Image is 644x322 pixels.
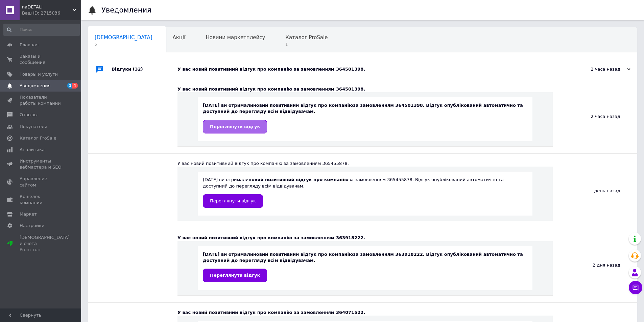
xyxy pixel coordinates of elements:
[173,34,186,41] span: Акції
[72,83,78,89] span: 4
[20,83,50,89] span: Уведомления
[95,42,152,47] span: 5
[67,83,73,89] span: 1
[20,135,56,141] span: Каталог ProSale
[206,34,265,41] span: Новини маркетплейсу
[20,42,39,48] span: Главная
[629,281,642,294] button: Чат с покупателем
[20,147,45,153] span: Аналитика
[253,103,353,108] b: новий позитивний відгук про компанію
[20,176,63,188] span: Управление сайтом
[20,194,63,206] span: Кошелек компании
[22,10,81,16] div: Ваш ID: 2715036
[177,86,553,92] div: У вас новий позитивний відгук про компанію за замовленням 364501398.
[20,124,47,130] span: Покупатели
[553,154,637,228] div: день назад
[20,234,70,253] span: [DEMOGRAPHIC_DATA] и счета
[285,42,328,47] span: 1
[177,160,553,167] div: У вас новий позитивний відгук про компанію за замовленням 365455878.
[203,194,263,208] a: Переглянути відгук
[563,66,630,72] div: 2 часа назад
[20,112,38,118] span: Отзывы
[101,6,151,14] h1: Уведомления
[203,177,527,207] div: [DATE] ви отримали за замовленням 365455878. Відгук опублікований автоматично та доступний до пер...
[285,34,328,41] span: Каталог ProSale
[553,79,637,153] div: 2 часа назад
[553,228,637,302] div: 2 дня назад
[210,273,260,278] span: Переглянути відгук
[248,177,349,182] b: новий позитивний відгук про компанію
[210,198,256,203] span: Переглянути відгук
[20,223,44,229] span: Настройки
[20,211,37,217] span: Маркет
[210,124,260,129] span: Переглянути відгук
[203,251,527,282] div: [DATE] ви отримали за замовленням 363918222. Відгук опублікований автоматично та доступний до пер...
[20,158,63,170] span: Инструменты вебмастера и SEO
[203,120,267,133] a: Переглянути відгук
[177,309,553,316] div: У вас новий позитивний відгук про компанію за замовленням 364071522.
[177,235,553,241] div: У вас новий позитивний відгук про компанію за замовленням 363918222.
[95,34,152,41] span: [DEMOGRAPHIC_DATA]
[20,247,70,253] div: Prom топ
[20,94,63,106] span: Показатели работы компании
[203,269,267,282] a: Переглянути відгук
[203,102,527,133] div: [DATE] ви отримали за замовленням 364501398. Відгук опублікований автоматично та доступний до пер...
[133,67,143,72] span: (32)
[3,24,80,36] input: Поиск
[112,59,177,79] div: Відгуки
[22,4,73,10] span: naDETALI
[253,252,353,257] b: новий позитивний відгук про компанію
[177,66,563,72] div: У вас новий позитивний відгук про компанію за замовленням 364501398.
[20,71,58,77] span: Товары и услуги
[20,53,63,66] span: Заказы и сообщения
